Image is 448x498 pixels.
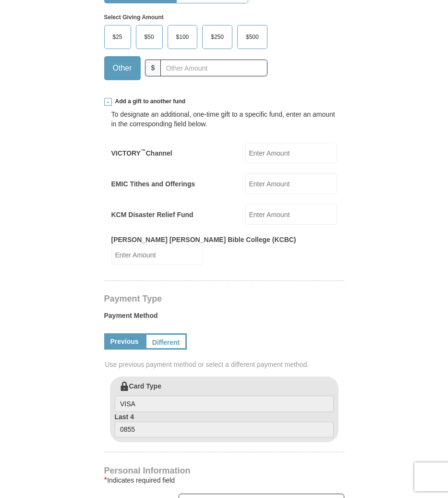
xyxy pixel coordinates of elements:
[104,474,344,486] div: Indicates required field
[108,61,137,75] span: Other
[140,30,159,44] span: $50
[115,381,334,412] label: Card Type
[104,295,344,303] h4: Payment Type
[108,30,127,44] span: $25
[104,467,344,474] h4: Personal Information
[111,179,195,189] label: EMIC Tithes and Offerings
[111,244,203,265] input: Enter Amount
[105,360,345,369] span: Use previous payment method or select a different payment method.
[111,148,172,158] label: VICTORY Channel
[171,30,194,44] span: $100
[141,148,146,154] sup: ™
[160,60,267,76] input: Other Amount
[206,30,229,44] span: $250
[115,396,334,412] input: Card Type
[241,30,264,44] span: $500
[112,97,186,106] span: Add a gift to another fund
[115,412,334,438] label: Last 4
[111,109,337,129] div: To designate an additional, one-time gift to a specific fund, enter an amount in the correspondin...
[115,422,334,438] input: Last 4
[145,60,161,76] span: $
[104,311,344,325] label: Payment Method
[245,204,337,225] input: Enter Amount
[245,143,337,163] input: Enter Amount
[104,14,164,21] strong: Select Giving Amount
[245,173,337,194] input: Enter Amount
[111,235,296,244] label: [PERSON_NAME] [PERSON_NAME] Bible College (KCBC)
[104,333,145,350] a: Previous
[111,210,194,219] label: KCM Disaster Relief Fund
[145,333,187,350] a: Different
